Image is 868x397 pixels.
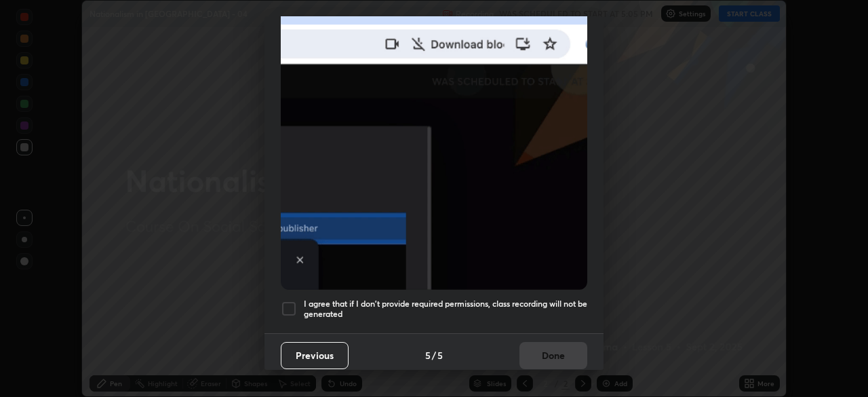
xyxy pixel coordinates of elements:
[437,348,443,362] h4: 5
[281,342,349,369] button: Previous
[432,348,436,362] h4: /
[304,299,587,320] h5: I agree that if I don't provide required permissions, class recording will not be generated
[425,348,431,362] h4: 5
